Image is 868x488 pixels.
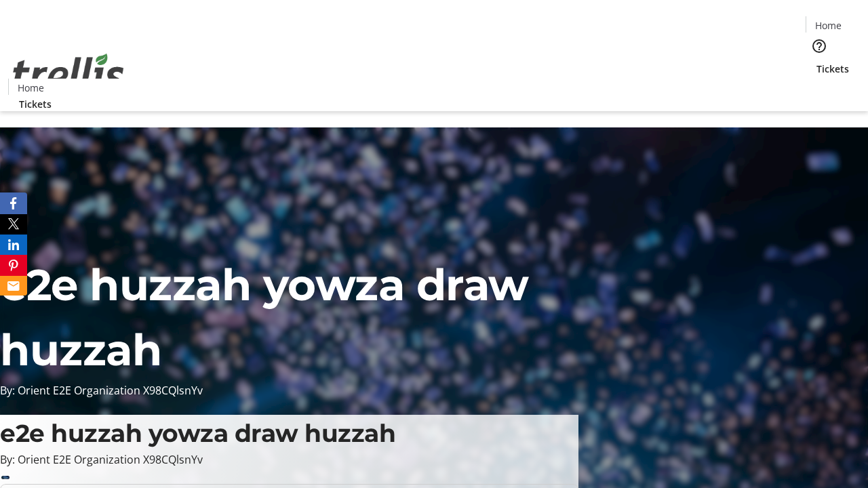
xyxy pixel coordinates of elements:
span: Tickets [816,62,849,76]
a: Home [9,81,52,95]
a: Tickets [8,97,62,111]
span: Tickets [19,97,52,111]
button: Cart [806,76,833,103]
span: Home [18,81,44,95]
span: Home [815,18,842,33]
button: Help [806,33,833,60]
a: Home [806,18,850,33]
a: Tickets [806,62,860,76]
img: Orient E2E Organization X98CQlsnYv's Logo [8,39,129,106]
